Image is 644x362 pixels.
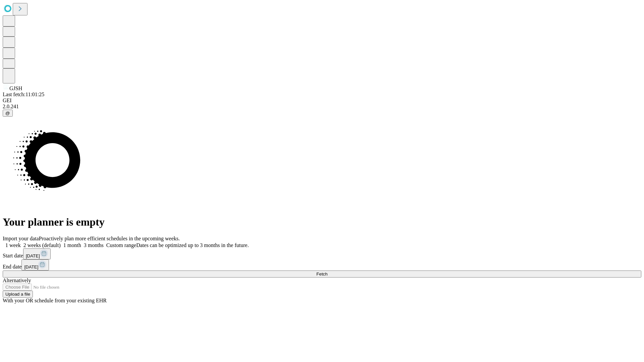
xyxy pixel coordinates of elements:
[24,264,38,269] span: [DATE]
[3,278,31,283] span: Alternatively
[23,248,51,259] button: [DATE]
[23,242,61,248] span: 2 weeks (default)
[39,236,180,241] span: Proactively plan more efficient schedules in the upcoming weeks.
[21,259,49,270] button: [DATE]
[3,110,13,117] button: @
[3,236,39,241] span: Import your data
[63,242,81,248] span: 1 month
[136,242,249,248] span: Dates can be optimized up to 3 months in the future.
[3,248,641,259] div: Start date
[3,104,641,110] div: 2.0.241
[5,111,10,116] span: @
[26,253,40,258] span: [DATE]
[106,242,136,248] span: Custom range
[3,298,107,303] span: With your OR schedule from your existing EHR
[3,270,641,278] button: Fetch
[316,271,327,277] span: Fetch
[5,242,21,248] span: 1 week
[3,216,641,228] h1: Your planner is empty
[3,291,33,298] button: Upload a file
[3,259,641,270] div: End date
[3,92,44,97] span: Last fetch: 11:01:25
[9,85,22,91] span: GJSH
[3,98,641,104] div: GEI
[84,242,104,248] span: 3 months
